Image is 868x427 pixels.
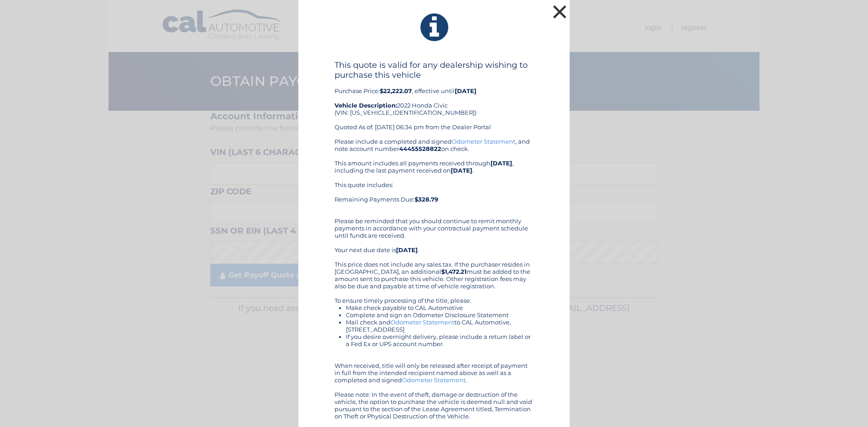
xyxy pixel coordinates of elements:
[491,160,512,167] b: [DATE]
[346,319,533,333] li: Mail check and to CAL Automotive, [STREET_ADDRESS]
[335,60,533,138] div: Purchase Price: , effective until 2022 Honda Civic (VIN: [US_VEHICLE_IDENTIFICATION_NUMBER]) Quot...
[380,87,412,94] b: $22,222.07
[346,333,533,347] li: If you desire overnight delivery, please include a return label or a Fed Ex or UPS account number.
[452,138,515,145] a: Odometer Statement
[346,311,533,319] li: Complete and sign an Odometer Disclosure Statement
[415,196,438,203] b: $328.79
[551,3,569,21] button: ×
[335,60,533,80] h4: This quote is valid for any dealership wishing to purchase this vehicle
[451,167,472,174] b: [DATE]
[455,87,476,94] b: [DATE]
[335,181,533,210] div: This quote includes: Remaining Payments Due:
[441,268,467,275] b: $1,472.21
[335,102,397,109] strong: Vehicle Description:
[396,246,418,253] b: [DATE]
[399,145,441,152] b: 44455528822
[391,319,454,326] a: Odometer Statement
[346,304,533,311] li: Make check payable to CAL Automotive
[402,376,466,384] a: Odometer Statement
[335,138,533,420] div: Please include a completed and signed , and note account number on check. This amount includes al...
